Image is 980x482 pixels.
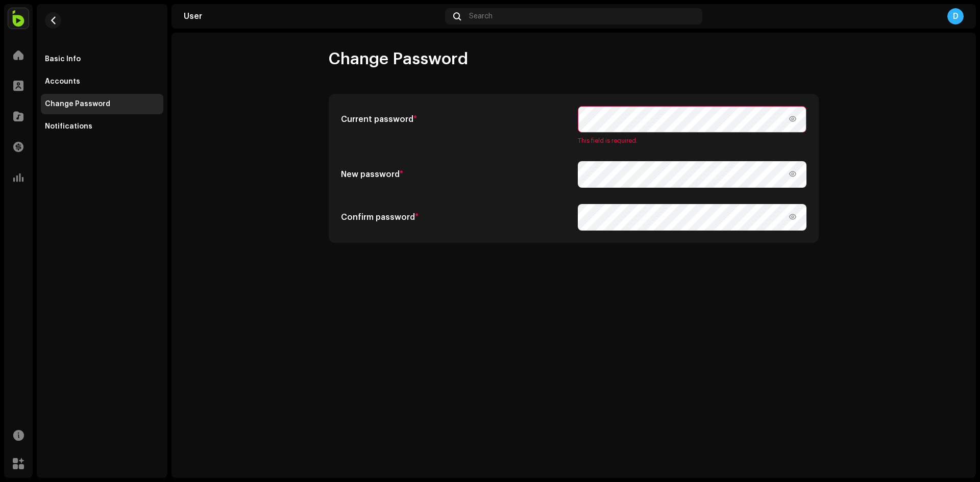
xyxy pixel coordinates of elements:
span: Search [469,12,493,20]
img: 1101a203-098c-4476-bbd3-7ad6d5604465 [8,8,29,29]
re-m-nav-item: Notifications [41,116,163,137]
re-m-nav-item: Basic Info [41,49,163,69]
div: Notifications [45,122,92,131]
h5: Current password [341,113,570,125]
span: This field is required. [578,137,806,145]
h5: Confirm password [341,211,570,223]
div: Basic Info [45,55,81,63]
div: Change Password [45,100,110,108]
re-m-nav-item: Change Password [41,94,163,114]
div: Accounts [45,78,80,86]
span: Change Password [329,49,468,69]
div: D [947,8,964,24]
h5: New password [341,168,570,181]
div: User [184,12,441,20]
re-m-nav-item: Accounts [41,71,163,92]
